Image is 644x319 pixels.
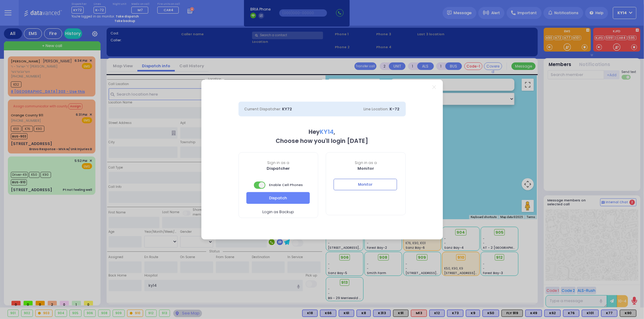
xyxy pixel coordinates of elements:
[239,160,318,166] span: Sign in as a
[334,179,397,190] button: Monitor
[357,166,374,171] b: Monitor
[276,137,368,145] b: Choose how you'll login [DATE]
[309,128,335,136] b: Hey ,
[254,181,303,189] span: Enable Cell Phones
[267,166,290,171] b: Dispatcher
[390,106,400,112] span: K-72
[364,106,389,112] span: Line Location:
[326,160,405,166] span: Sign in as a
[246,192,310,204] button: Dispatch
[320,128,334,136] span: KY14
[245,106,281,112] span: Current Dispatcher:
[282,106,292,112] span: KY72
[262,209,294,215] span: Login as Backup
[432,85,436,89] a: Close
